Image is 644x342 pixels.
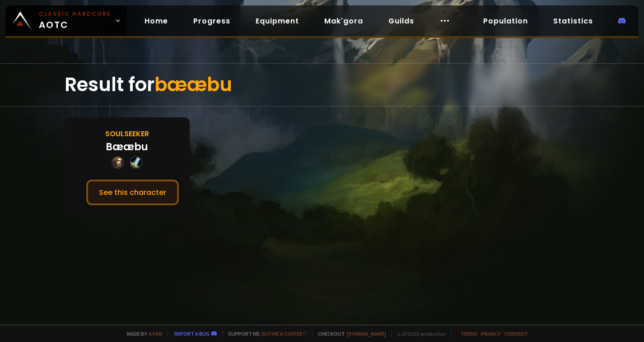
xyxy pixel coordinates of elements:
span: Made by [121,330,162,337]
a: Terms [461,330,477,337]
span: Support me, [222,330,307,337]
a: Privacy [481,330,500,337]
a: Home [137,12,175,30]
span: v. d752d5 - production [392,330,446,337]
div: Bææbu [106,139,148,154]
span: bææbu [154,71,232,98]
a: Consent [504,330,528,337]
a: Mak'gora [317,12,370,30]
a: Equipment [248,12,306,30]
a: Progress [186,12,238,30]
div: Result for [65,64,580,106]
a: Buy me a coffee [262,330,307,337]
a: Statistics [546,12,600,30]
span: AOTC [39,10,111,32]
a: Population [476,12,535,30]
button: See this character [86,180,179,205]
a: [DOMAIN_NAME] [347,330,386,337]
a: Report a bug [174,330,210,337]
a: a fan [149,330,162,337]
small: Classic Hardcore [39,10,111,18]
a: Classic HardcoreAOTC [5,5,126,36]
a: Guilds [381,12,421,30]
span: Checkout [312,330,386,337]
div: Soulseeker [105,128,149,139]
